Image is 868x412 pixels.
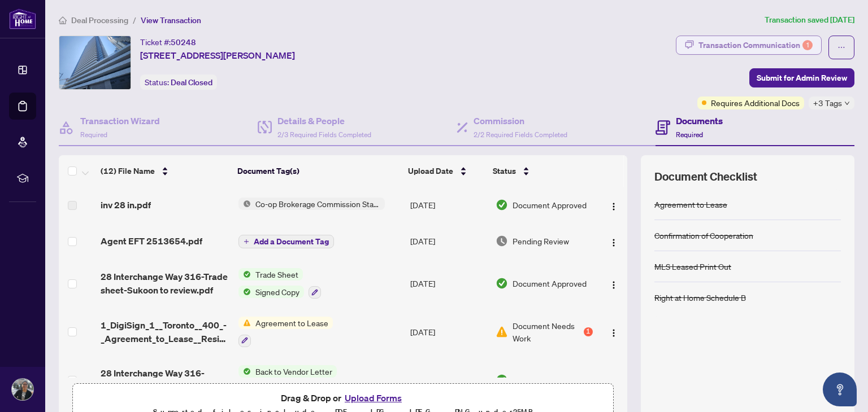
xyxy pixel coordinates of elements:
[171,77,212,87] span: Deal Closed
[140,36,196,49] div: Ticket #:
[277,130,371,139] span: 2/3 Required Fields Completed
[496,235,508,247] img: Document Status
[406,187,491,223] td: [DATE]
[496,277,508,290] img: Document Status
[96,155,233,187] th: (12) File Name
[757,69,847,87] span: Submit for Admin Review
[605,232,623,250] button: Logo
[238,365,337,396] button: Status IconBack to Vendor Letter
[133,14,136,27] li: /
[233,155,404,187] th: Document Tag(s)
[238,268,251,280] img: Status Icon
[513,319,581,344] span: Document Needs Work
[277,114,371,128] h4: Details & People
[584,327,593,336] div: 1
[281,391,405,405] span: Drag & Drop or
[654,229,753,242] div: Confirmation of Cooperation
[101,198,151,212] span: inv 28 in.pdf
[474,114,567,128] h4: Commission
[238,317,251,329] img: Status Icon
[676,36,822,55] button: Transaction Communication1
[80,130,107,139] span: Required
[244,239,249,244] span: plus
[406,308,491,356] td: [DATE]
[341,391,405,405] button: Upload Forms
[80,114,160,128] h4: Transaction Wizard
[238,198,251,210] img: Status Icon
[406,259,491,308] td: [DATE]
[844,100,850,106] span: down
[403,155,488,187] th: Upload Date
[238,365,251,378] img: Status Icon
[609,328,618,338] img: Logo
[676,130,703,139] span: Required
[765,14,854,27] article: Transaction saved [DATE]
[251,268,303,280] span: Trade Sheet
[493,165,516,177] span: Status
[837,43,845,51] span: ellipsis
[488,155,594,187] th: Status
[609,202,618,211] img: Logo
[101,270,229,297] span: 28 Interchange Way 316-Trade sheet-Sukoon to review.pdf
[605,274,623,292] button: Logo
[59,16,67,24] span: home
[711,97,800,109] span: Requires Additional Docs
[101,318,229,345] span: 1_DigiSign_1__Toronto__400_-_Agreement_to_Lease__Residential.pdf
[496,374,508,386] img: Document Status
[238,235,334,248] button: Add a Document Tag
[408,165,453,177] span: Upload Date
[513,277,587,290] span: Document Approved
[749,68,854,87] button: Submit for Admin Review
[254,238,329,246] span: Add a Document Tag
[101,165,155,177] span: (12) File Name
[654,260,731,273] div: MLS Leased Print Out
[59,36,131,89] img: IMG-N12263491_1.jpg
[496,199,508,211] img: Document Status
[171,37,196,47] span: 50248
[406,223,491,259] td: [DATE]
[654,169,757,185] span: Document Checklist
[496,326,508,338] img: Document Status
[238,286,251,298] img: Status Icon
[71,15,128,25] span: Deal Processing
[513,374,587,386] span: Document Approved
[823,372,857,406] button: Open asap
[513,235,569,247] span: Pending Review
[238,234,334,249] button: Add a Document Tag
[101,366,229,393] span: 28 Interchange Way 316-BTV.pdf
[698,36,813,54] div: Transaction Communication
[654,291,746,304] div: Right at Home Schedule B
[140,49,295,62] span: [STREET_ADDRESS][PERSON_NAME]
[605,371,623,389] button: Logo
[251,317,333,329] span: Agreement to Lease
[141,15,201,25] span: View Transaction
[251,286,304,298] span: Signed Copy
[609,280,618,290] img: Logo
[609,238,618,247] img: Logo
[605,196,623,214] button: Logo
[238,198,385,210] button: Status IconCo-op Brokerage Commission Statement
[406,356,491,405] td: [DATE]
[802,40,813,50] div: 1
[474,130,567,139] span: 2/2 Required Fields Completed
[605,323,623,341] button: Logo
[238,317,333,347] button: Status IconAgreement to Lease
[12,379,33,400] img: Profile Icon
[513,199,587,211] span: Document Approved
[9,8,36,29] img: logo
[654,198,727,211] div: Agreement to Lease
[251,198,385,210] span: Co-op Brokerage Commission Statement
[676,114,723,128] h4: Documents
[238,268,321,299] button: Status IconTrade SheetStatus IconSigned Copy
[101,234,202,248] span: Agent EFT 2513654.pdf
[813,97,842,109] span: +3 Tags
[609,377,618,386] img: Logo
[140,74,217,90] div: Status:
[251,365,337,378] span: Back to Vendor Letter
